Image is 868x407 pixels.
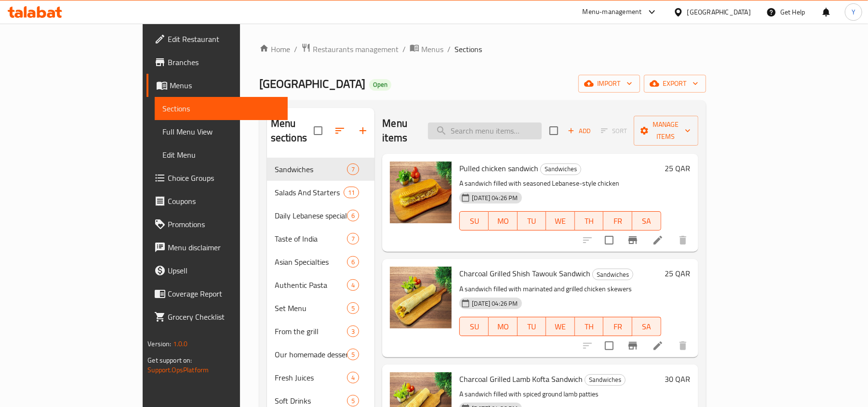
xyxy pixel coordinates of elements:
[147,364,209,376] a: Support.OpsPlatform
[421,43,443,55] span: Menus
[583,6,642,18] div: Menu-management
[546,317,575,336] button: WE
[162,126,280,137] span: Full Menu View
[275,302,347,314] span: Set Menu
[275,187,344,198] span: Salads And Starters
[632,211,661,231] button: SA
[328,119,351,142] span: Sort sections
[351,119,374,142] button: Add section
[489,317,518,336] button: MO
[347,279,359,291] div: items
[468,193,521,203] span: [DATE] 04:26 PM
[454,43,482,55] span: Sections
[564,123,595,138] span: Add item
[347,372,359,383] div: items
[147,282,288,305] a: Coverage Report
[599,230,619,250] span: Select to update
[347,210,359,221] div: items
[607,320,628,334] span: FR
[585,374,625,385] span: Sandwiches
[275,372,347,383] span: Fresh Juices
[147,354,192,366] span: Get support on:
[271,116,314,145] h2: Menu sections
[155,143,288,166] a: Edit Menu
[634,116,698,146] button: Manage items
[428,122,542,139] input: search
[347,233,359,244] div: items
[369,79,391,91] div: Open
[546,211,575,231] button: WE
[344,188,359,197] span: 11
[459,283,661,295] p: A sandwich filled with marinated and grilled chicken skewers
[459,388,661,400] p: A sandwich filled with spiced ground lamb patties
[347,281,359,290] span: 4
[347,302,359,314] div: items
[147,190,288,213] a: Coupons
[632,317,661,336] button: SA
[275,163,347,175] span: Sandwiches
[147,305,288,328] a: Grocery Checklist
[162,149,280,161] span: Edit Menu
[267,250,375,273] div: Asian Specialties6
[168,218,280,230] span: Promotions
[147,236,288,259] a: Menu disclaimer
[275,256,347,268] span: Asian Specialties
[259,43,706,55] nav: breadcrumb
[459,211,489,231] button: SU
[267,343,375,366] div: Our homemade desserts5
[347,165,359,174] span: 7
[603,211,632,231] button: FR
[459,266,590,281] span: Charcoal Grilled Shish Tawouk Sandwich
[687,7,751,17] div: [GEOGRAPHIC_DATA]
[410,43,443,55] a: Menus
[665,267,691,280] h6: 25 QAR
[347,349,359,360] div: items
[652,234,664,246] a: Edit menu item
[521,320,543,334] span: TU
[168,33,280,45] span: Edit Restaurant
[275,326,347,337] span: From the grill
[665,372,691,386] h6: 30 QAR
[641,119,691,143] span: Manage items
[267,158,375,181] div: Sandwiches7
[347,350,359,359] span: 5
[644,75,706,93] button: export
[493,320,514,334] span: MO
[566,125,592,136] span: Add
[402,43,406,55] li: /
[671,334,694,357] button: delete
[275,349,347,360] span: Our homemade desserts
[550,214,571,228] span: WE
[459,317,489,336] button: SU
[275,279,347,291] span: Authentic Pasta
[347,327,359,336] span: 3
[308,121,328,141] span: Select all sections
[621,229,644,252] button: Branch-specific-item
[599,336,619,356] span: Select to update
[168,311,280,323] span: Grocery Checklist
[579,214,600,228] span: TH
[464,214,485,228] span: SU
[168,265,280,276] span: Upsell
[369,81,391,89] span: Open
[147,213,288,236] a: Promotions
[155,97,288,120] a: Sections
[347,396,359,406] span: 5
[259,73,365,95] span: [GEOGRAPHIC_DATA]
[267,181,375,204] div: Salads And Starters11
[592,269,633,280] div: Sandwiches
[579,320,600,334] span: TH
[267,320,375,343] div: From the grill3
[344,187,359,198] div: items
[459,161,538,176] span: Pulled chicken sandwich
[170,80,280,91] span: Menus
[382,116,416,145] h2: Menu items
[155,120,288,143] a: Full Menu View
[347,234,359,244] span: 7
